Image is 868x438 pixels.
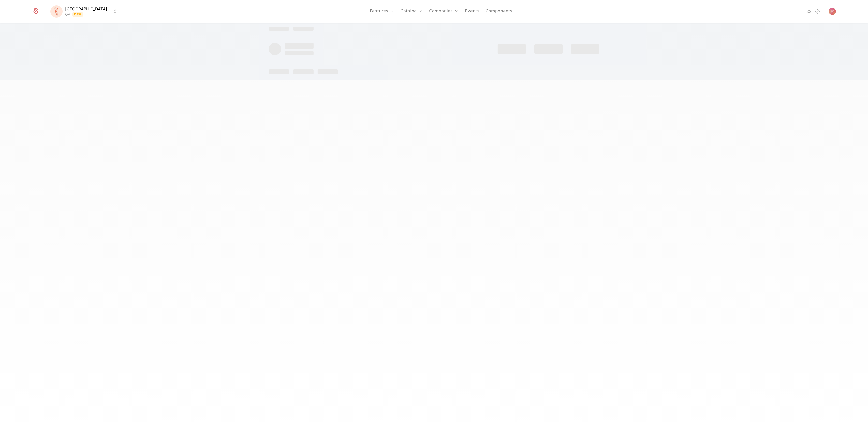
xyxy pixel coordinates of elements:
img: Florence [50,5,63,18]
a: Integrations [806,8,813,14]
img: Jelena Obradovic [829,8,836,15]
span: [GEOGRAPHIC_DATA] [65,6,107,12]
a: Settings [815,8,821,14]
button: Open user button [829,8,836,15]
span: Dev [72,12,83,17]
div: QA [65,12,70,17]
button: Select environment [52,6,118,17]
